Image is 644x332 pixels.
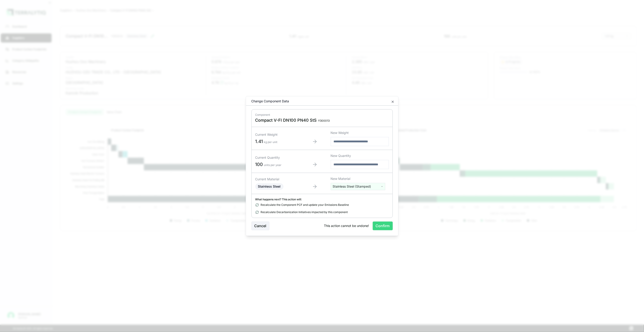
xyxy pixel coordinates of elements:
[248,99,289,104] div: Change Component Data
[255,198,389,201] div: What happens next? This action will:
[264,140,278,144] span: kg per unit
[255,155,299,160] div: Current Quantity
[251,222,269,230] button: Cancel
[255,177,299,182] div: Current Material
[331,131,389,135] div: New Weight
[324,224,369,228] span: This action cannot be undone!
[318,119,330,123] span: Y300013
[331,183,385,190] button: Stainless Steel (Stamped)
[258,185,281,189] span: Stainless Steel
[373,222,393,230] button: Confirm
[255,139,263,144] span: 1.41
[255,132,299,137] div: Current Weight
[255,211,389,214] div: Recalculate Decarbonization Initiatives impacted by this component
[331,177,389,181] div: New Material
[255,162,263,167] span: 100
[264,163,282,167] span: units per year
[255,203,389,207] div: Recalculate the Component PCF and update your Emissions Baseline
[331,154,389,158] div: New Quantity
[255,118,317,123] span: Compact V-Fl DN100 PN40 StS
[255,113,389,117] div: Component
